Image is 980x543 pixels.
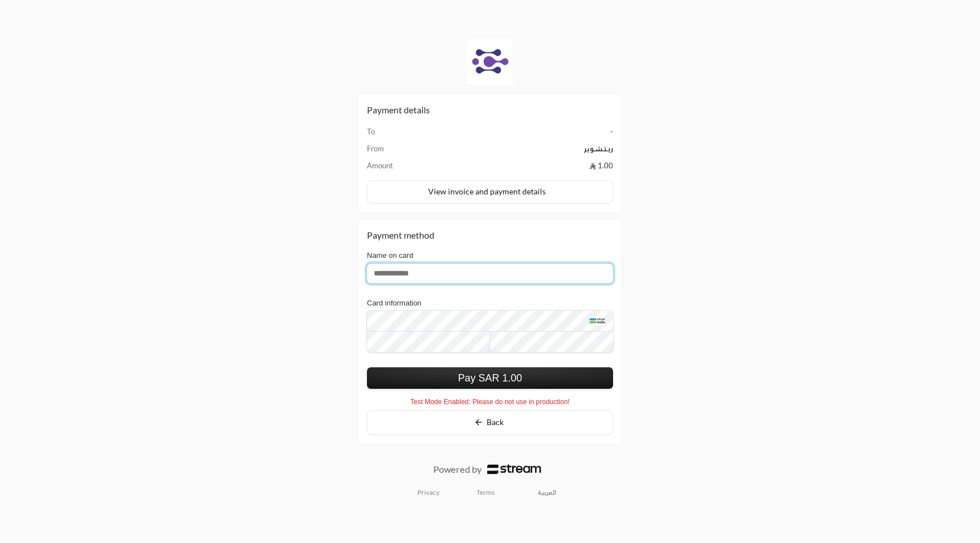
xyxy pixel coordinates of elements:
div: Payment method [367,228,613,242]
span: Back [487,417,504,427]
a: Privacy [417,488,440,497]
button: Back [367,410,613,435]
span: Test Mode Enabled: Please do not use in production! [411,398,570,406]
button: View invoice and payment details [367,180,613,204]
img: Logo [487,464,541,474]
h2: Payment details [367,103,613,117]
td: - [484,126,613,143]
td: 1.00 [484,160,613,171]
button: Pay SAR 1.00 [367,367,613,389]
td: From [367,143,484,160]
label: Card information [367,299,421,307]
a: Terms [476,488,495,497]
a: العربية [531,483,563,502]
p: Powered by [433,463,481,476]
td: Amount [367,160,484,171]
td: To [367,126,484,143]
label: Name on card [367,251,413,260]
img: Company Logo [467,39,513,84]
td: ريـتـشـوير [484,143,613,160]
